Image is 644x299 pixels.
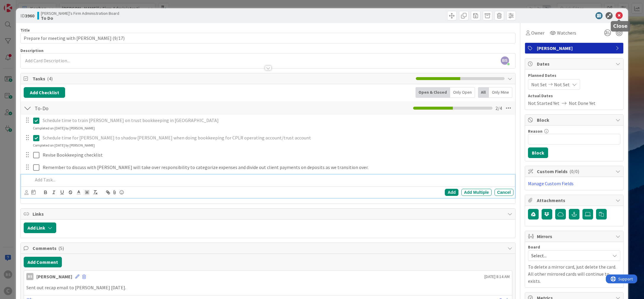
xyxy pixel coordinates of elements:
[557,29,576,36] span: Watchers
[24,222,56,233] button: Add Link
[43,117,511,124] p: Schedule time to train [PERSON_NAME] on trust bookkeeping in [GEOGRAPHIC_DATA]
[495,189,513,196] div: Cancel
[537,45,613,52] span: [PERSON_NAME]
[33,103,166,113] input: Add Checklist...
[47,76,53,82] span: ( 4 )
[43,134,511,141] p: Schedule time for [PERSON_NAME] to shadow [PERSON_NAME] when doing bookkeeping for CPLR operating...
[537,116,613,123] span: Block
[528,129,542,134] label: Reason
[537,60,613,67] span: Dates
[43,164,511,171] p: Remember to discuss with [PERSON_NAME] will take over responsibility to categorize expenses and d...
[43,152,511,158] p: Revise Bookkeeping checklist
[528,263,620,285] p: To delete a mirror card, just delete the card. All other mirrored cards will continue to exists.
[41,16,119,20] b: To Do
[20,27,30,33] label: Title
[569,168,579,174] span: ( 0/0 )
[445,189,458,196] div: Add
[450,87,475,98] div: Only Open
[25,13,34,19] b: 3960
[58,245,64,251] span: ( 5 )
[12,1,27,8] span: Support
[528,181,574,186] a: Manage Custom Fields
[416,87,450,98] div: Open & Closed
[528,93,620,99] span: Actual Dates
[20,33,515,43] input: type card name here...
[537,168,613,175] span: Custom Fields
[20,12,34,19] span: ID
[26,284,509,291] p: Sent out recap email to [PERSON_NAME] [DATE].
[33,245,504,252] span: Comments
[461,189,492,196] div: Add Multiple
[569,100,595,107] span: Not Done Yet
[528,72,620,79] span: Planned Dates
[484,274,510,280] span: [DATE] 8:14 AM
[537,197,613,204] span: Attachments
[531,251,607,260] span: Select...
[613,23,628,29] h5: Close
[33,75,413,82] span: Tasks
[26,273,33,280] div: BS
[537,233,613,240] span: Mirrors
[24,257,62,267] button: Add Comment
[489,87,512,98] div: Only Mine
[33,126,95,131] div: Completed on [DATE] by [PERSON_NAME]
[528,245,540,249] span: Board
[36,273,72,280] div: [PERSON_NAME]
[41,11,119,16] span: [PERSON_NAME]'s Firm Administration Board
[528,100,559,107] span: Not Started Yet
[33,143,95,148] div: Completed on [DATE] by [PERSON_NAME]
[20,48,44,53] span: Description
[531,81,547,88] span: Not Set
[554,81,570,88] span: Not Set
[495,105,502,112] span: 2 / 4
[501,56,509,65] span: BS
[531,29,545,36] span: Owner
[528,147,548,158] button: Block
[24,87,65,98] button: Add Checklist
[33,210,504,217] span: Links
[478,87,489,98] div: All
